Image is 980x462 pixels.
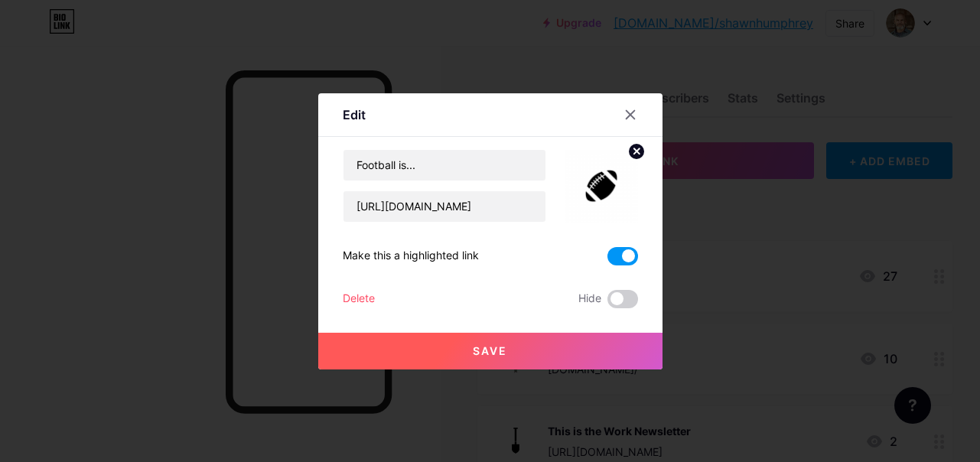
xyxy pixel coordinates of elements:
[343,247,479,265] div: Make this a highlighted link
[343,290,375,308] div: Delete
[343,191,545,222] input: URL
[565,149,638,223] img: link_thumbnail
[343,106,366,124] div: Edit
[578,290,601,308] span: Hide
[318,333,663,369] button: Save
[473,344,507,357] span: Save
[343,150,545,181] input: Title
